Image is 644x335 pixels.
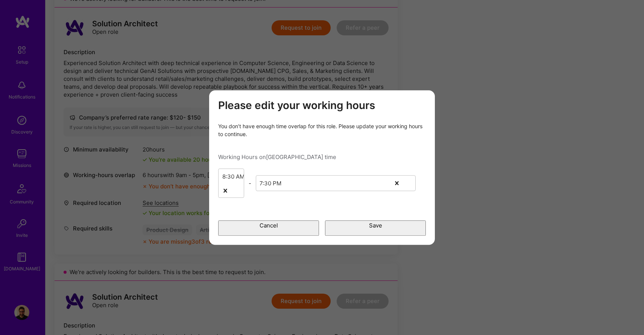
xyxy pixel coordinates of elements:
[218,153,426,161] div: Working Hours on [GEOGRAPHIC_DATA] time
[218,220,319,236] button: Cancel
[235,189,239,193] i: icon Chevron
[218,122,426,138] div: You don’t have enough time overlap for this role. Please update your working hours to continue.
[218,99,426,112] h3: Please edit your working hours
[244,179,256,187] div: -
[325,220,426,236] button: Save
[260,179,281,187] div: 7:30 PM
[222,173,245,180] div: 8:30 AM
[407,181,410,185] i: icon Chevron
[209,90,435,245] div: modal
